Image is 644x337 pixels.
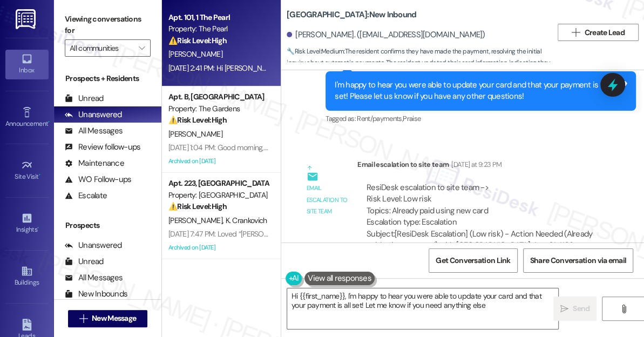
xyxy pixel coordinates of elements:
[357,114,403,123] span: Rent/payments ,
[167,241,269,254] div: Archived on [DATE]
[5,209,49,238] a: Insights •
[287,29,485,41] div: [PERSON_NAME]. ([EMAIL_ADDRESS][DOMAIN_NAME])
[168,190,268,201] div: Property: [GEOGRAPHIC_DATA]
[168,12,268,23] div: Apt. 101, 1 The Pearl
[449,159,501,170] div: [DATE] at 9:23 PM
[39,171,40,179] span: •
[37,224,39,232] span: •
[367,228,599,263] div: Subject: [ResiDesk Escalation] (Low risk) - Action Needed (Already paid using new card) with [GEO...
[65,240,122,251] div: Unanswered
[287,288,558,329] textarea: Hi {{first_name}}, I'm happy to hear you were able to update your card and that your payment is a...
[65,93,104,104] div: Unread
[168,129,222,139] span: [PERSON_NAME]
[585,27,625,38] span: Create Lead
[403,114,421,123] span: Praise
[79,314,87,323] i: 
[287,47,344,56] strong: 🔧 Risk Level: Medium
[54,73,161,84] div: Prospects + Residents
[68,310,148,327] button: New Message
[65,174,131,185] div: WO Follow-ups
[168,201,227,211] strong: ⚠️ Risk Level: High
[65,141,140,153] div: Review follow-ups
[367,182,599,228] div: ResiDesk escalation to site team -> Risk Level: Low risk Topics: Already paid using new card Esca...
[168,215,226,225] span: [PERSON_NAME]
[92,313,136,324] span: New Message
[70,39,133,57] input: All communities
[523,248,633,273] button: Share Conversation via email
[168,49,222,59] span: [PERSON_NAME]
[558,24,639,41] button: Create Lead
[572,28,580,37] i: 
[5,262,49,291] a: Buildings
[65,256,104,267] div: Unread
[357,159,608,174] div: Email escalation to site team
[65,190,107,201] div: Escalate
[226,215,267,225] span: K. Crankovich
[429,248,517,273] button: Get Conversation Link
[573,303,589,314] span: Send
[65,272,123,284] div: All Messages
[168,178,268,189] div: Apt. 223, [GEOGRAPHIC_DATA]
[168,23,268,35] div: Property: The Pearl
[168,63,483,73] div: [DATE] 2:41 PM: Hi [PERSON_NAME] can you put me contact with the property manager of the Pearl?
[65,109,122,120] div: Unanswered
[5,50,49,79] a: Inbox
[530,255,626,266] span: Share Conversation via email
[168,103,268,114] div: Property: The Gardens
[619,305,627,313] i: 
[167,154,269,168] div: Archived on [DATE]
[168,115,227,125] strong: ⚠️ Risk Level: High
[65,288,127,300] div: New Inbounds
[553,296,596,321] button: Send
[287,9,416,21] b: [GEOGRAPHIC_DATA]: New Inbound
[65,11,151,39] label: Viewing conversations for
[436,255,510,266] span: Get Conversation Link
[139,44,145,52] i: 
[326,111,636,126] div: Tagged as:
[335,79,619,103] div: I'm happy to hear you were able to update your card and that your payment is all set! Please let ...
[65,158,124,169] div: Maintenance
[287,46,552,80] span: : The resident confirms they have made the payment, resolving the initial inquiry about automatic...
[48,118,50,126] span: •
[5,156,49,185] a: Site Visit •
[307,183,349,217] div: Email escalation to site team
[65,125,123,137] div: All Messages
[54,220,161,231] div: Prospects
[168,91,268,103] div: Apt. B, [GEOGRAPHIC_DATA]
[16,9,38,29] img: ResiDesk Logo
[560,305,568,313] i: 
[168,36,227,45] strong: ⚠️ Risk Level: High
